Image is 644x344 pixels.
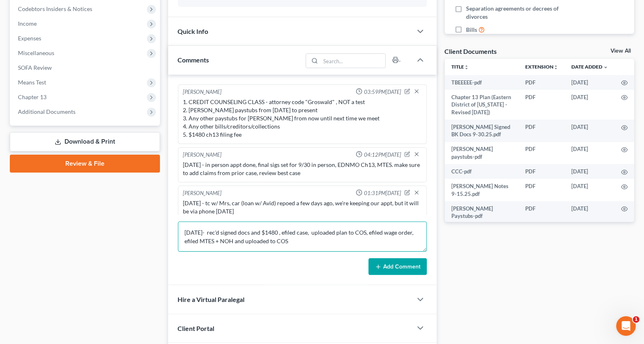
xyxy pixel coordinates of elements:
i: unfold_more [553,65,558,70]
a: Download & Print [10,132,160,151]
td: [PERSON_NAME] paystubs-pdf [445,142,519,164]
iframe: Intercom live chat [616,316,636,336]
td: [DATE] [565,142,615,164]
div: [PERSON_NAME] [183,88,222,96]
td: PDF [519,201,565,224]
div: 1. CREDIT COUNSELING CLASS - attorney code "Groswald" , NOT a test 2. [PERSON_NAME] paystubs from... [183,98,422,139]
a: View All [611,48,631,54]
span: 1 [633,316,640,323]
a: Extensionunfold_more [525,64,558,70]
span: Chapter 13 [18,93,47,100]
i: expand_more [603,65,608,70]
a: Titleunfold_more [451,64,469,70]
span: Miscellaneous [18,49,54,56]
td: [DATE] [565,179,615,201]
span: Income [18,20,37,27]
div: [DATE] - tc w/ Mrs, car (loan w/ Avid) repoed a few days ago, we're keeping our appt, but it will... [183,199,422,215]
span: Comments [178,56,209,64]
td: [DATE] [565,90,615,120]
td: [PERSON_NAME] Signed BK Docs 9-30.25.pdf [445,120,519,142]
td: PDF [519,90,565,120]
td: [PERSON_NAME] Paystubs-pdf [445,201,519,224]
td: PDF [519,75,565,90]
span: Expenses [18,35,41,42]
td: TBEEEEE-pdf [445,75,519,90]
span: 01:31PM[DATE] [364,189,401,197]
td: PDF [519,142,565,164]
span: Separation agreements or decrees of divorces [466,4,580,21]
td: [DATE] [565,120,615,142]
div: Client Documents [445,47,497,55]
div: [DATE] - in person appt done, final sigs set for 9/30 in person, EDNMO Ch13, MTES. make sure to a... [183,161,422,177]
td: PDF [519,179,565,201]
span: Hire a Virtual Paralegal [178,295,245,303]
td: [DATE] [565,201,615,224]
span: Quick Info [178,27,209,35]
div: [PERSON_NAME] [183,189,222,198]
i: unfold_more [464,65,469,70]
td: CCC-pdf [445,164,519,179]
div: [PERSON_NAME] [183,151,222,159]
span: Codebtors Insiders & Notices [18,5,92,12]
td: [DATE] [565,75,615,90]
td: Chapter 13 Plan (Eastern District of [US_STATE] - Revised [DATE]) [445,90,519,120]
span: Bills [466,26,477,34]
td: PDF [519,164,565,179]
td: PDF [519,120,565,142]
span: Means Test [18,79,46,86]
button: Add Comment [369,258,427,275]
span: SOFA Review [18,64,52,71]
span: 03:59PM[DATE] [364,88,401,96]
a: Date Added expand_more [571,64,608,70]
td: [DATE] [565,164,615,179]
span: Additional Documents [18,108,76,115]
td: [PERSON_NAME] Notes 9-15.25.pdf [445,179,519,201]
a: Review & File [10,155,160,173]
a: SOFA Review [11,60,160,75]
span: Client Portal [178,324,215,332]
input: Search... [320,54,385,68]
span: 04:12PM[DATE] [364,151,401,159]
